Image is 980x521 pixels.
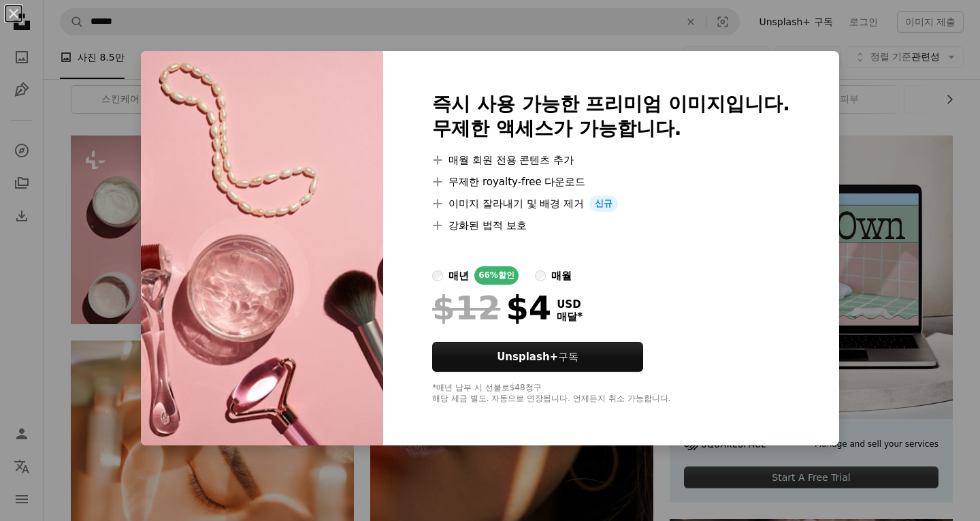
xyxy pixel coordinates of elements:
li: 매월 회원 전용 콘텐츠 추가 [432,152,790,168]
div: *매년 납부 시 선불로 $48 청구 해당 세금 별도. 자동으로 연장됩니다. 언제든지 취소 가능합니다. [432,383,790,405]
img: premium_photo-1684407616442-8d5a1b7c978e [141,51,383,445]
span: USD [557,298,583,311]
button: Unsplash+구독 [432,342,643,372]
div: 66% 할인 [474,266,519,285]
div: $4 [432,290,551,326]
div: 매년 [448,268,469,284]
h2: 즉시 사용 가능한 프리미엄 이미지입니다. 무제한 액세스가 가능합니다. [432,92,790,141]
input: 매년66%할인 [432,270,443,281]
span: 신규 [589,195,618,212]
input: 매월 [535,270,546,281]
div: 매월 [551,268,572,284]
strong: Unsplash+ [497,351,558,363]
li: 이미지 잘라내기 및 배경 제거 [432,195,790,212]
li: 강화된 법적 보호 [432,217,790,234]
span: $12 [432,290,500,326]
li: 무제한 royalty-free 다운로드 [432,174,790,190]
